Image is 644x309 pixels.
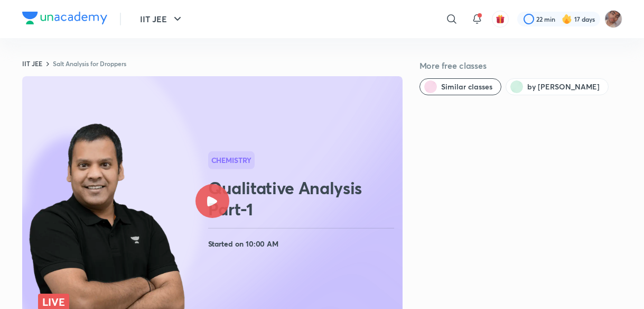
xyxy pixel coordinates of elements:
a: Salt Analysis for Droppers [53,59,126,68]
img: streak [562,14,572,24]
button: Similar classes [419,78,501,95]
h4: Started on 10:00 AM [208,237,398,251]
button: IIT JEE [134,8,190,30]
img: avatar [496,14,505,24]
button: by Piyush Maheshwari [506,78,609,95]
img: Company Logo [22,12,107,24]
a: Company Logo [22,12,107,27]
h2: Qualitative Analysis Part-1 [208,177,398,220]
h5: More free classes [419,59,622,72]
button: avatar [492,11,509,28]
span: Similar classes [441,81,492,92]
a: IIT JEE [22,59,42,68]
span: by Piyush Maheshwari [527,81,600,92]
img: Rahul 2026 [604,10,622,28]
